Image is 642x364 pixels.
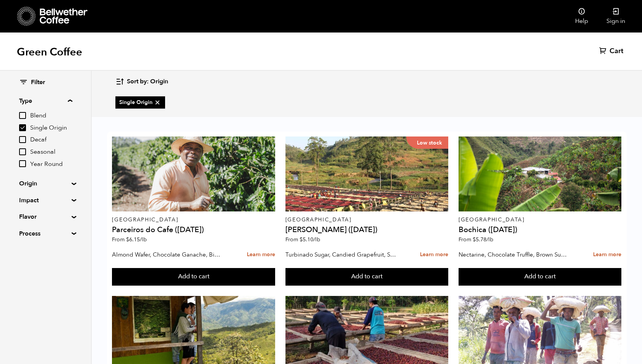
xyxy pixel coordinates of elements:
input: Seasonal [19,148,26,155]
p: Almond Wafer, Chocolate Ganache, Bing Cherry [112,249,223,260]
span: /lb [486,236,493,243]
span: $ [126,236,129,243]
span: $ [473,236,476,243]
button: Add to cart [285,268,448,286]
span: From [112,236,147,243]
span: From [459,236,493,243]
p: Turbinado Sugar, Candied Grapefruit, Spiced Plum [285,249,396,260]
p: Low stock [406,136,448,149]
h4: [PERSON_NAME] ([DATE]) [285,226,448,234]
summary: Process [19,229,72,238]
input: Year Round [19,160,26,167]
a: Learn more [420,247,448,263]
button: Sort by: Origin [115,73,168,91]
summary: Flavor [19,212,72,221]
p: [GEOGRAPHIC_DATA] [112,217,275,223]
input: Single Origin [19,124,26,131]
span: Single Origin [119,99,161,106]
a: Learn more [247,247,275,263]
h1: Green Coffee [17,45,82,59]
bdi: 5.78 [473,236,493,243]
span: Sort by: Origin [127,78,168,86]
summary: Type [19,96,72,106]
a: Cart [599,47,625,56]
span: /lb [140,236,147,243]
span: Filter [31,78,45,87]
summary: Impact [19,196,72,205]
bdi: 6.15 [126,236,147,243]
h4: Parceiros do Cafe ([DATE]) [112,226,275,234]
span: Decaf [30,136,72,144]
button: Add to cart [112,268,275,286]
input: Decaf [19,136,26,143]
p: [GEOGRAPHIC_DATA] [285,217,448,223]
span: Seasonal [30,148,72,156]
h4: Bochica ([DATE]) [459,226,621,234]
summary: Origin [19,179,72,188]
p: Nectarine, Chocolate Truffle, Brown Sugar [459,249,569,260]
span: Year Round [30,160,72,169]
span: Blend [30,112,72,120]
input: Blend [19,112,26,119]
span: Cart [610,47,623,56]
span: /lb [313,236,320,243]
a: Learn more [593,247,621,263]
span: Single Origin [30,124,72,132]
button: Add to cart [459,268,621,286]
a: Low stock [285,136,448,211]
span: $ [300,236,303,243]
span: From [285,236,320,243]
bdi: 5.10 [300,236,320,243]
p: [GEOGRAPHIC_DATA] [459,217,621,223]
